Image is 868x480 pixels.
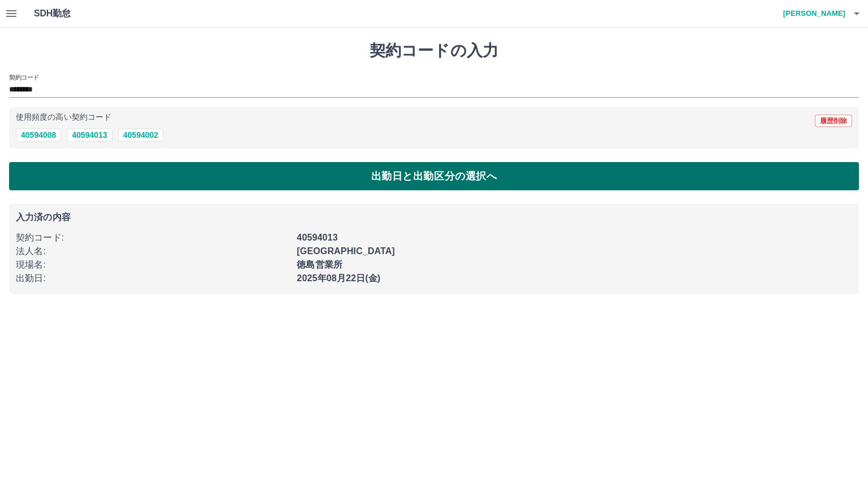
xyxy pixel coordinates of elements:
[67,128,112,142] button: 40594013
[815,115,852,127] button: 履歴削除
[297,246,395,256] b: [GEOGRAPHIC_DATA]
[297,260,342,269] b: 徳島営業所
[16,114,111,121] p: 使用頻度の高い契約コード
[297,233,337,242] b: 40594013
[16,128,61,142] button: 40594008
[297,273,380,283] b: 2025年08月22日(金)
[16,231,290,245] p: 契約コード :
[16,213,852,222] p: 入力済の内容
[16,272,290,285] p: 出勤日 :
[9,73,39,82] h2: 契約コード
[118,128,163,142] button: 40594002
[9,162,859,190] button: 出勤日と出勤区分の選択へ
[16,258,290,272] p: 現場名 :
[9,41,859,60] h1: 契約コードの入力
[16,245,290,258] p: 法人名 :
